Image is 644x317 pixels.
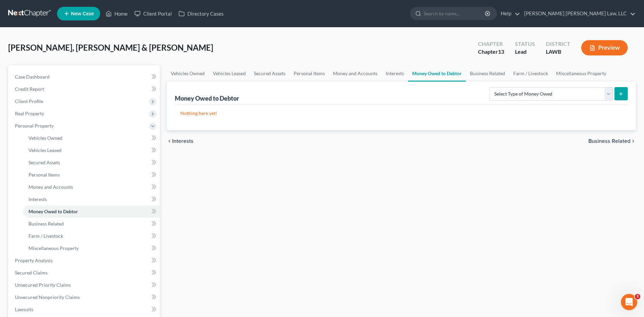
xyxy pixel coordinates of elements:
a: Unsecured Priority Claims [10,279,160,291]
span: Real Property [15,111,44,116]
a: Money and Accounts [23,181,160,193]
span: Unsecured Nonpriority Claims [15,294,80,300]
a: Vehicles Owned [23,132,160,144]
div: Money Owed to Debtor [175,94,240,102]
span: Business Related [29,221,64,227]
a: Personal Items [290,65,329,82]
div: Chapter [478,48,504,56]
a: Directory Cases [175,7,227,20]
a: Farm / Livestock [23,230,160,242]
span: Credit Report [15,86,44,92]
p: Nothing here yet! [180,110,622,117]
span: Money Owed to Debtor [29,208,78,214]
div: Lead [515,48,535,56]
span: Farm / Livestock [29,233,63,239]
a: Miscellaneous Property [23,242,160,254]
span: Personal Items [29,172,60,178]
button: Business Related chevron_right [588,138,636,144]
div: District [546,40,570,48]
a: Secured Claims [10,267,160,279]
a: Credit Report [10,83,160,95]
div: Status [515,40,535,48]
a: Money Owed to Debtor [408,65,466,82]
span: Property Analysis [15,257,53,263]
a: Client Portal [131,7,175,20]
span: Unsecured Priority Claims [15,282,71,288]
span: 13 [498,48,504,55]
a: Money Owed to Debtor [23,205,160,218]
span: Vehicles Owned [29,135,62,141]
span: Vehicles Leased [29,147,61,153]
span: Interests [172,138,194,144]
span: Money and Accounts [29,184,73,190]
button: chevron_left Interests [167,138,194,144]
a: Vehicles Owned [167,65,209,82]
a: Lawsuits [10,303,160,316]
a: Interests [23,193,160,205]
div: LAWB [546,48,570,56]
a: Home [102,7,131,20]
a: Secured Assets [23,156,160,169]
a: Money and Accounts [329,65,382,82]
a: Farm / Livestock [509,65,552,82]
span: Business Related [588,138,630,144]
iframe: Intercom live chat [621,294,637,310]
span: Interests [29,196,47,202]
a: Miscellaneous Property [552,65,610,82]
a: Interests [382,65,408,82]
i: chevron_left [167,138,172,144]
a: Secured Assets [250,65,290,82]
a: Business Related [23,218,160,230]
span: Case Dashboard [15,74,50,80]
a: Help [497,7,520,20]
a: Vehicles Leased [209,65,250,82]
a: Property Analysis [10,254,160,267]
span: Client Profile [15,98,43,104]
div: Chapter [478,40,504,48]
span: Personal Property [15,123,54,129]
span: Secured Assets [29,160,60,165]
a: Unsecured Nonpriority Claims [10,291,160,303]
a: Business Related [466,65,509,82]
i: chevron_right [630,138,636,144]
a: Vehicles Leased [23,144,160,156]
span: Secured Claims [15,270,48,276]
span: Miscellaneous Property [29,245,79,251]
a: Personal Items [23,169,160,181]
input: Search by name... [424,7,486,20]
span: [PERSON_NAME], [PERSON_NAME] & [PERSON_NAME] [8,43,213,52]
span: Lawsuits [15,306,33,312]
a: [PERSON_NAME] [PERSON_NAME] Law, LLC [521,7,636,20]
a: Case Dashboard [10,71,160,83]
span: New Case [71,11,94,16]
span: 3 [635,294,640,299]
button: Preview [581,40,628,55]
